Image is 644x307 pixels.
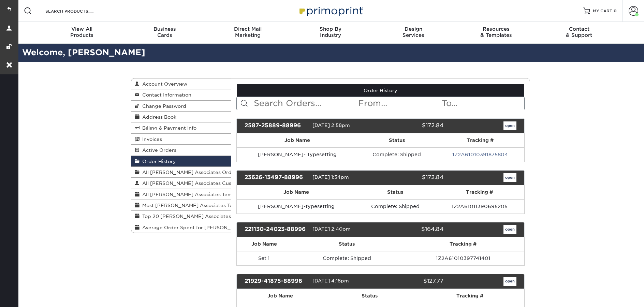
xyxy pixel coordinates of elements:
a: Contact& Support [538,22,620,44]
td: Complete: Shipped [358,147,436,162]
span: View All [41,26,123,32]
a: 1Z2A61010391875804 [452,152,508,157]
div: Industry [289,26,372,38]
span: Resources [455,26,538,32]
span: [DATE] 4:18pm [312,278,349,283]
input: SEARCH PRODUCTS..... [45,7,111,15]
th: Status [324,289,415,303]
td: 1Z2A61011390695205 [435,199,524,214]
span: Order History [140,159,176,164]
span: Most [PERSON_NAME] Associates Templates Used [140,203,266,208]
div: 23626-13497-88996 [239,173,312,182]
input: To... [441,97,524,110]
span: Change Password [140,103,186,109]
a: View AllProducts [41,22,123,44]
a: All [PERSON_NAME] Associates Templates [131,189,231,200]
th: Job Name [237,237,292,251]
a: Account Overview [131,78,231,89]
td: [PERSON_NAME]-typesetting [237,199,356,214]
span: Shop By [289,26,372,32]
span: Design [372,26,455,32]
div: Products [41,26,123,38]
th: Job Name [237,133,358,147]
a: Order History [237,84,525,97]
div: Marketing [206,26,289,38]
div: $164.84 [375,225,448,234]
input: Search Orders... [253,97,358,110]
a: open [503,225,516,234]
td: Set 1 [237,251,292,265]
a: Contact Information [131,89,231,100]
span: Invoices [140,136,162,142]
span: [DATE] 2:40pm [312,226,351,232]
div: 21929-41875-88996 [239,277,312,286]
div: $172.84 [375,121,448,130]
span: All [PERSON_NAME] Associates Customers [140,180,249,186]
a: Top 20 [PERSON_NAME] Associates Location Order [131,211,231,222]
span: [DATE] 1:34pm [312,174,349,180]
span: Active Orders [140,147,176,153]
a: open [503,173,516,182]
a: Order History [131,156,231,167]
div: 2587-25889-88996 [239,121,312,130]
a: Resources& Templates [455,22,538,44]
a: All [PERSON_NAME] Associates Customers [131,178,231,189]
span: All [PERSON_NAME] Associates Templates [140,192,247,197]
input: From... [357,97,441,110]
a: All [PERSON_NAME] Associates Orders [131,167,231,178]
td: Complete: Shipped [356,199,435,214]
th: Job Name [237,289,324,303]
a: Address Book [131,112,231,122]
th: Status [358,133,436,147]
a: Change Password [131,101,231,112]
div: Cards [123,26,206,38]
span: Billing & Payment Info [140,125,196,131]
th: Tracking # [436,133,524,147]
a: BusinessCards [123,22,206,44]
span: [DATE] 2:58pm [312,122,350,128]
span: Top 20 [PERSON_NAME] Associates Location Order [140,214,269,219]
td: Complete: Shipped [292,251,402,265]
img: Primoprint [296,3,365,18]
th: Tracking # [415,289,524,303]
span: Average Order Spent for [PERSON_NAME] Associates [140,225,275,230]
span: Direct Mail [206,26,289,32]
a: open [503,277,516,286]
a: DesignServices [372,22,455,44]
a: Active Orders [131,145,231,156]
span: 0 [614,9,617,13]
h2: Welcome, [PERSON_NAME] [17,46,644,59]
span: Business [123,26,206,32]
a: Most [PERSON_NAME] Associates Templates Used [131,200,231,211]
a: Billing & Payment Info [131,122,231,133]
span: Contact [538,26,620,32]
th: Tracking # [435,185,524,199]
a: Invoices [131,134,231,145]
td: [PERSON_NAME]- Typesetting [237,147,358,162]
div: & Templates [455,26,538,38]
a: Average Order Spent for [PERSON_NAME] Associates [131,222,231,233]
a: Shop ByIndustry [289,22,372,44]
div: $127.77 [375,277,448,286]
span: Account Overview [140,81,187,87]
th: Status [292,237,402,251]
span: MY CART [593,8,612,14]
div: 221130-24023-88996 [239,225,312,234]
a: Direct MailMarketing [206,22,289,44]
div: Services [372,26,455,38]
span: Contact Information [140,92,191,98]
th: Status [356,185,435,199]
span: All [PERSON_NAME] Associates Orders [140,170,239,175]
th: Tracking # [402,237,524,251]
a: open [503,121,516,130]
span: Address Book [140,114,176,120]
th: Job Name [237,185,356,199]
div: $172.84 [375,173,448,182]
td: 1Z2A61010397741401 [402,251,524,265]
div: & Support [538,26,620,38]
